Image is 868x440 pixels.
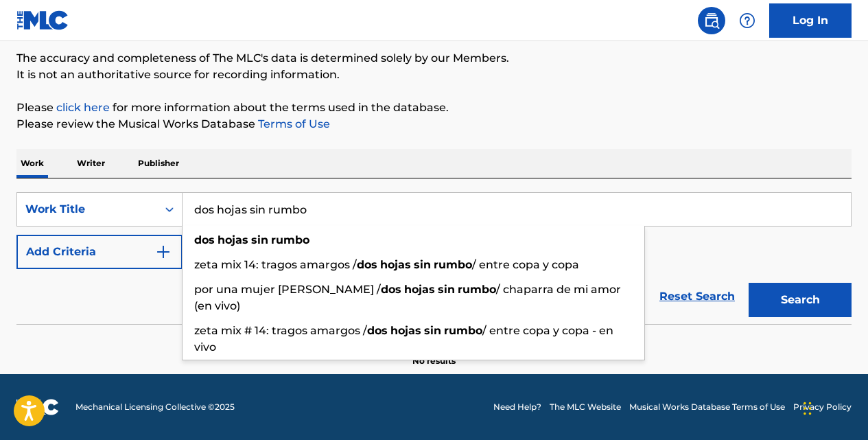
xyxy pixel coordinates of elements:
[749,283,852,317] button: Search
[734,7,761,34] div: Help
[424,324,441,337] strong: sin
[444,324,482,337] strong: rumbo
[380,258,411,271] strong: hojas
[629,401,785,413] a: Musical Works Database Terms of Use
[550,401,621,413] a: The MLC Website
[653,281,742,312] a: Reset Search
[194,258,357,271] span: zeta mix 14: tragos amargos /
[493,401,541,413] a: Need Help?
[434,258,472,271] strong: rumbo
[769,3,852,38] a: Log In
[804,388,812,429] div: Drag
[251,233,268,246] strong: sin
[414,258,431,271] strong: sin
[703,12,720,29] img: search
[381,283,401,296] strong: dos
[25,201,149,218] div: Work Title
[472,258,579,271] span: / entre copa y copa
[16,149,48,178] p: Work
[799,374,868,440] iframe: Chat Widget
[16,67,852,83] p: It is not an authoritative source for recording information.
[698,7,725,34] a: Public Search
[155,244,172,260] img: 9d2ae6d4665cec9f34b9.svg
[73,149,109,178] p: Writer
[16,192,852,324] form: Search Form
[56,101,110,114] a: click here
[438,283,455,296] strong: sin
[16,235,183,269] button: Add Criteria
[16,50,852,67] p: The accuracy and completeness of The MLC's data is determined solely by our Members.
[793,401,852,413] a: Privacy Policy
[194,233,215,246] strong: dos
[75,401,235,413] span: Mechanical Licensing Collective © 2025
[367,324,388,337] strong: dos
[458,283,496,296] strong: rumbo
[16,10,69,30] img: MLC Logo
[16,116,852,132] p: Please review the Musical Works Database
[357,258,377,271] strong: dos
[404,283,435,296] strong: hojas
[218,233,248,246] strong: hojas
[194,324,367,337] span: zeta mix # 14: tragos amargos /
[390,324,421,337] strong: hojas
[739,12,755,29] img: help
[134,149,183,178] p: Publisher
[194,283,381,296] span: por una mujer [PERSON_NAME] /
[271,233,309,246] strong: rumbo
[16,399,59,415] img: logo
[255,117,330,130] a: Terms of Use
[16,100,852,116] p: Please for more information about the terms used in the database.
